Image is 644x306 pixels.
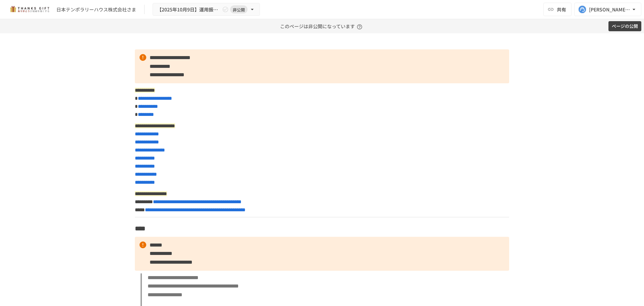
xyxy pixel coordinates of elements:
[589,5,631,14] div: [PERSON_NAME][EMAIL_ADDRESS][DOMAIN_NAME]
[157,5,221,14] span: 【2025年10月9日】運用振り返りミーティング
[557,6,566,13] span: 共有
[608,21,641,32] button: ページの公開
[56,6,136,13] div: 日本テンポラリーハウス株式会社さま
[574,3,641,16] button: [PERSON_NAME][EMAIL_ADDRESS][DOMAIN_NAME]
[8,4,51,15] img: mMP1OxWUAhQbsRWCurg7vIHe5HqDpP7qZo7fRoNLXQh
[280,19,364,33] p: このページは非公開になっています
[543,3,572,16] button: 共有
[153,3,260,16] button: 【2025年10月9日】運用振り返りミーティング非公開
[230,6,248,13] span: 非公開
